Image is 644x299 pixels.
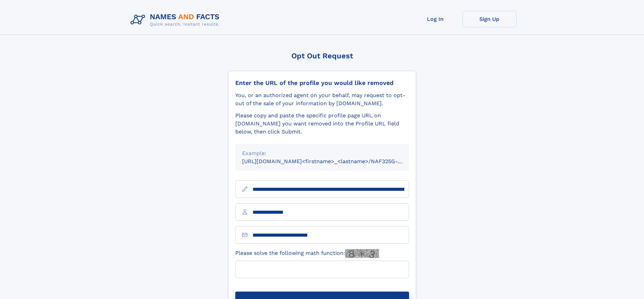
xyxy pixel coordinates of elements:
a: Log In [408,11,462,27]
div: Please copy and paste the specific profile page URL on [DOMAIN_NAME] you want removed into the Pr... [235,112,409,136]
div: Example: [242,149,402,157]
div: Opt Out Request [228,52,416,60]
img: Logo Names and Facts [128,11,225,29]
a: Sign Up [462,11,517,27]
div: You, or an authorized agent on your behalf, may request to opt-out of the sale of your informatio... [235,91,409,108]
label: Please solve the following math function: [235,249,379,258]
small: [URL][DOMAIN_NAME]<firstname>_<lastname>/NAF325G-xxxxxxxx [242,158,422,165]
div: Enter the URL of the profile you would like removed [235,79,409,87]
